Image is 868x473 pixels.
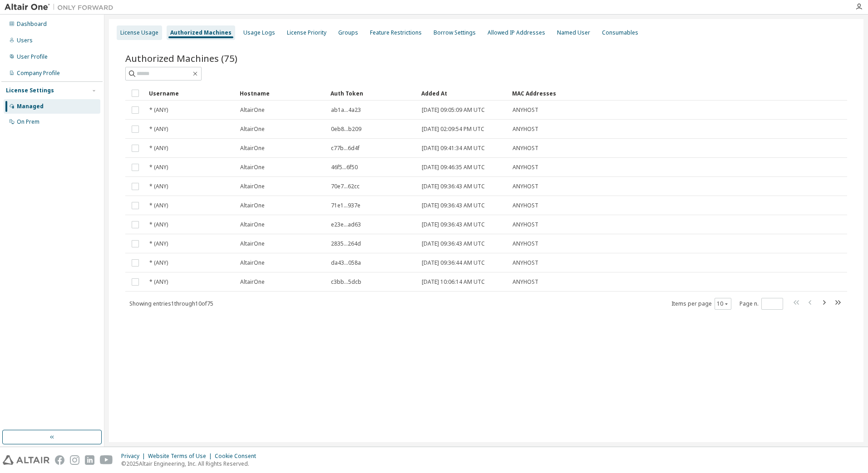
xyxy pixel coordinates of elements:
[370,29,422,36] div: Feature Restrictions
[129,300,213,307] span: Showing entries 1 through 10 of 75
[85,455,94,465] img: linkedin.svg
[331,259,361,267] span: da43...058a
[422,126,484,133] span: [DATE] 02:09:54 PM UTC
[121,460,261,468] p: © 2025 Altair Engineering, Inc. All Rights Reserved.
[422,145,485,152] span: [DATE] 09:41:34 AM UTC
[331,221,361,228] span: e23e...ad63
[17,20,47,28] div: Dashboard
[240,164,265,171] span: AltairOne
[287,29,326,36] div: License Priority
[149,278,168,286] span: * (ANY)
[513,202,538,209] span: ANYHOST
[488,29,545,36] div: Allowed IP Addresses
[330,86,414,101] div: Auth Token
[240,221,265,228] span: AltairOne
[513,145,538,152] span: ANYHOST
[513,240,538,247] span: ANYHOST
[120,29,158,36] div: License Usage
[149,126,168,133] span: * (ANY)
[422,259,485,267] span: [DATE] 09:36:44 AM UTC
[149,86,232,101] div: Username
[717,300,729,307] button: 10
[125,52,237,65] span: Authorized Machines (75)
[17,53,48,60] div: User Profile
[512,86,752,101] div: MAC Addresses
[240,278,265,286] span: AltairOne
[331,278,361,286] span: c3bb...5dcb
[602,29,638,36] div: Consumables
[513,106,538,114] span: ANYHOST
[331,164,358,171] span: 46f5...6f50
[240,183,265,190] span: AltairOne
[3,455,49,465] img: altair_logo.svg
[243,29,275,36] div: Usage Logs
[6,87,54,94] div: License Settings
[70,455,79,465] img: instagram.svg
[240,145,265,152] span: AltairOne
[513,221,538,228] span: ANYHOST
[240,202,265,209] span: AltairOne
[149,202,168,209] span: * (ANY)
[671,298,731,310] span: Items per page
[215,453,261,460] div: Cookie Consent
[338,29,358,36] div: Groups
[331,145,360,152] span: c77b...6d4f
[422,106,485,114] span: [DATE] 09:05:09 AM UTC
[240,106,265,114] span: AltairOne
[17,118,39,126] div: On Prem
[422,221,485,228] span: [DATE] 09:36:43 AM UTC
[149,221,168,228] span: * (ANY)
[240,240,265,247] span: AltairOne
[240,259,265,267] span: AltairOne
[240,86,323,101] div: Hostname
[121,453,148,460] div: Privacy
[170,29,232,36] div: Authorized Machines
[149,164,168,171] span: * (ANY)
[149,240,168,247] span: * (ANY)
[513,126,538,133] span: ANYHOST
[422,240,485,247] span: [DATE] 09:36:43 AM UTC
[331,240,361,247] span: 2835...264d
[17,37,33,44] div: Users
[149,259,168,267] span: * (ANY)
[149,183,168,190] span: * (ANY)
[513,183,538,190] span: ANYHOST
[513,164,538,171] span: ANYHOST
[513,259,538,267] span: ANYHOST
[55,455,64,465] img: facebook.svg
[100,455,113,465] img: youtube.svg
[331,106,361,114] span: ab1a...4a23
[422,278,485,286] span: [DATE] 10:06:14 AM UTC
[421,86,505,101] div: Added At
[149,106,168,114] span: * (ANY)
[149,145,168,152] span: * (ANY)
[422,183,485,190] span: [DATE] 09:36:43 AM UTC
[513,278,538,286] span: ANYHOST
[331,202,360,209] span: 71e1...937e
[740,298,783,310] span: Page n.
[331,126,361,133] span: 0eb8...b209
[148,453,215,460] div: Website Terms of Use
[434,29,476,36] div: Borrow Settings
[5,3,118,12] img: Altair One
[422,202,485,209] span: [DATE] 09:36:43 AM UTC
[331,183,360,190] span: 70e7...62cc
[17,103,44,110] div: Managed
[17,70,60,77] div: Company Profile
[422,164,485,171] span: [DATE] 09:46:35 AM UTC
[557,29,590,36] div: Named User
[240,126,265,133] span: AltairOne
